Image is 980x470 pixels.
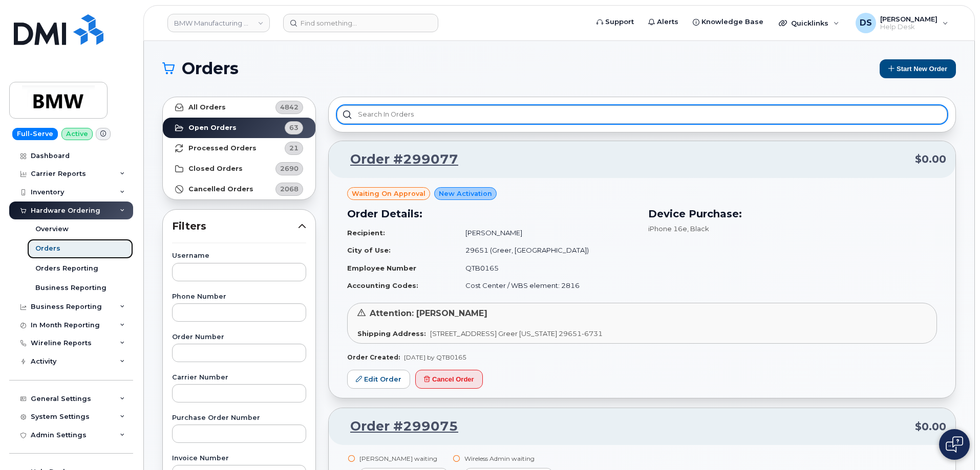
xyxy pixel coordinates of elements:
[347,281,418,289] strong: Accounting Codes:
[347,370,410,389] a: Edit Order
[280,184,299,194] span: 2068
[172,455,306,462] label: Invoice Number
[172,334,306,341] label: Order Number
[687,225,709,233] span: , Black
[163,138,315,159] a: Processed Orders21
[415,370,483,389] button: Cancel Order
[880,59,956,78] button: Start New Order
[182,61,239,76] span: Orders
[347,206,636,221] h3: Order Details:
[648,206,937,221] h3: Device Purchase:
[370,308,487,318] span: Attention: [PERSON_NAME]
[337,105,947,124] input: Search in orders
[163,179,315,199] a: Cancelled Orders2068
[915,152,946,167] span: $0.00
[456,241,636,259] td: 29651 (Greer, [GEOGRAPHIC_DATA])
[456,277,636,295] td: Cost Center / WBS element: 2816
[172,374,306,381] label: Carrier Number
[172,219,298,234] span: Filters
[404,353,466,361] span: [DATE] by QTB0165
[915,419,946,434] span: $0.00
[188,103,226,111] strong: All Orders
[456,259,636,277] td: QTB0165
[188,124,237,132] strong: Open Orders
[456,224,636,242] td: [PERSON_NAME]
[439,189,492,198] span: New Activation
[347,246,391,254] strong: City of Use:
[352,189,425,198] span: Waiting On Approval
[347,264,416,272] strong: Employee Number
[357,329,426,338] strong: Shipping Address:
[188,165,243,173] strong: Closed Orders
[188,144,257,152] strong: Processed Orders
[347,353,400,361] strong: Order Created:
[946,436,963,453] img: Open chat
[359,454,448,463] div: [PERSON_NAME] waiting
[347,229,385,237] strong: Recipient:
[172,415,306,421] label: Purchase Order Number
[280,102,299,112] span: 4842
[289,143,299,153] span: 21
[172,294,306,300] label: Phone Number
[163,159,315,179] a: Closed Orders2690
[338,150,458,169] a: Order #299077
[338,417,458,436] a: Order #299075
[188,185,253,193] strong: Cancelled Orders
[289,123,299,132] span: 63
[648,225,687,233] span: iPhone 16e
[430,329,603,338] span: [STREET_ADDRESS] Greer [US_STATE] 29651-6731
[464,454,553,463] div: Wireless Admin waiting
[172,253,306,259] label: Username
[163,118,315,138] a: Open Orders63
[163,97,315,118] a: All Orders4842
[280,164,299,173] span: 2690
